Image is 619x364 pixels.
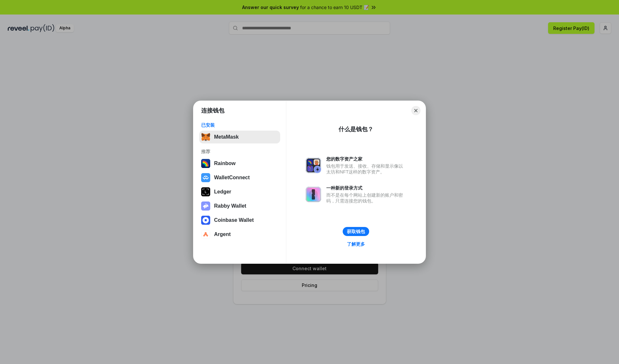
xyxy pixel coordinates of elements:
[214,161,236,166] div: Rainbow
[326,163,406,175] div: 钱包用于发送、接收、存储和显示像以太坊和NFT这样的数字资产。
[199,131,280,143] button: MetaMask
[214,231,231,237] div: Argent
[214,217,254,223] div: Coinbase Wallet
[343,240,369,248] a: 了解更多
[201,187,210,196] img: svg+xml,%3Csvg%20xmlns%3D%22http%3A%2F%2Fwww.w3.org%2F2000%2Fsvg%22%20width%3D%2228%22%20height%3...
[201,149,278,154] div: 推荐
[201,133,210,142] img: svg+xml,%3Csvg%20fill%3D%22none%22%20height%3D%2233%22%20viewBox%3D%220%200%2035%2033%22%20width%...
[199,157,280,170] button: Rainbow
[347,229,365,234] div: 获取钱包
[199,228,280,241] button: Argent
[201,202,210,211] img: svg+xml,%3Csvg%20xmlns%3D%22http%3A%2F%2Fwww.w3.org%2F2000%2Fsvg%22%20fill%3D%22none%22%20viewBox...
[339,125,373,133] div: 什么是钱包？
[326,156,406,162] div: 您的数字资产之家
[201,107,224,114] h1: 连接钱包
[306,158,321,173] img: svg+xml,%3Csvg%20xmlns%3D%22http%3A%2F%2Fwww.w3.org%2F2000%2Fsvg%22%20fill%3D%22none%22%20viewBox...
[201,230,210,239] img: svg+xml,%3Csvg%20width%3D%2228%22%20height%3D%2228%22%20viewBox%3D%220%200%2028%2028%22%20fill%3D...
[199,171,280,184] button: WalletConnect
[214,189,231,195] div: Ledger
[343,227,369,236] button: 获取钱包
[199,214,280,227] button: Coinbase Wallet
[347,241,365,247] div: 了解更多
[199,200,280,212] button: Rabby Wallet
[199,185,280,198] button: Ledger
[214,203,246,209] div: Rabby Wallet
[214,175,250,181] div: WalletConnect
[326,185,406,191] div: 一种新的登录方式
[411,106,420,115] button: Close
[201,159,210,168] img: svg+xml,%3Csvg%20width%3D%22120%22%20height%3D%22120%22%20viewBox%3D%220%200%20120%20120%22%20fil...
[214,134,239,140] div: MetaMask
[201,173,210,182] img: svg+xml,%3Csvg%20width%3D%2228%22%20height%3D%2228%22%20viewBox%3D%220%200%2028%2028%22%20fill%3D...
[201,216,210,225] img: svg+xml,%3Csvg%20width%3D%2228%22%20height%3D%2228%22%20viewBox%3D%220%200%2028%2028%22%20fill%3D...
[326,192,406,204] div: 而不是在每个网站上创建新的账户和密码，只需连接您的钱包。
[201,122,278,128] div: 已安装
[306,187,321,202] img: svg+xml,%3Csvg%20xmlns%3D%22http%3A%2F%2Fwww.w3.org%2F2000%2Fsvg%22%20fill%3D%22none%22%20viewBox...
